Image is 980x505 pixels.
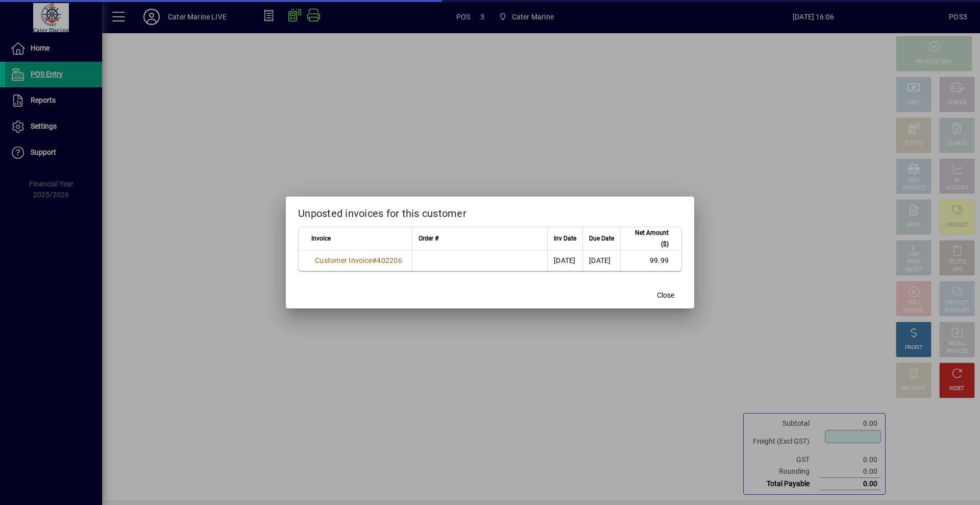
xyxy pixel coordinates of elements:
[582,250,620,271] td: [DATE]
[620,250,681,271] td: 99.99
[649,286,682,304] button: Close
[547,250,582,271] td: [DATE]
[554,233,576,244] span: Inv Date
[311,255,406,266] a: Customer Invoice#402206
[377,256,402,264] span: 402206
[286,197,694,226] h2: Unposted invoices for this customer
[627,227,669,250] span: Net Amount ($)
[657,290,674,301] span: Close
[419,233,438,244] span: Order #
[315,256,372,264] span: Customer Invoice
[372,256,377,264] span: #
[589,233,614,244] span: Due Date
[311,233,331,244] span: Invoice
